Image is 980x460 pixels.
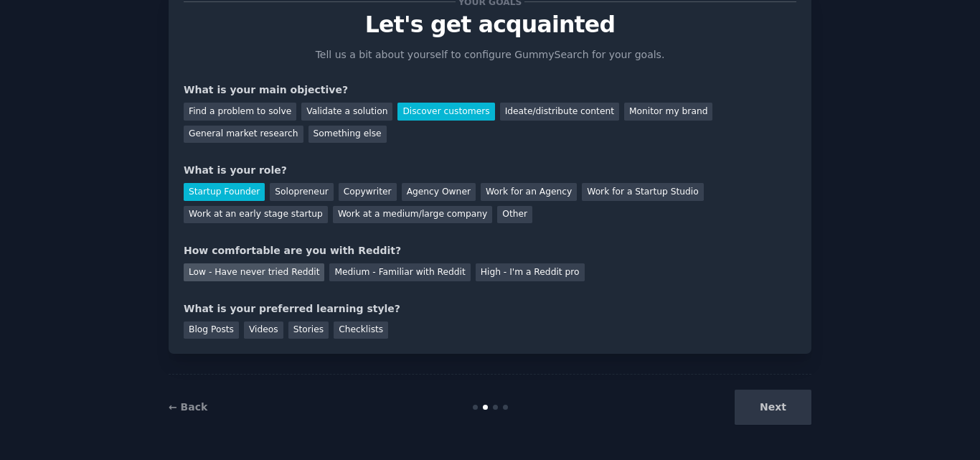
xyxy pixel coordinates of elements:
[184,243,796,258] div: How comfortable are you with Reddit?
[184,163,796,178] div: What is your role?
[184,301,796,316] div: What is your preferred learning style?
[309,47,671,62] p: Tell us a bit about yourself to configure GummySearch for your goals.
[339,183,397,201] div: Copywriter
[301,103,392,121] div: Validate a solution
[288,321,329,339] div: Stories
[184,126,303,144] div: General market research
[476,263,585,281] div: High - I'm a Reddit pro
[497,206,532,224] div: Other
[184,103,296,121] div: Find a problem to solve
[184,206,328,224] div: Work at an early stage startup
[397,103,494,121] div: Discover customers
[333,206,492,224] div: Work at a medium/large company
[481,183,577,201] div: Work for an Agency
[169,401,207,413] a: ← Back
[184,263,324,281] div: Low - Have never tried Reddit
[244,321,283,339] div: Videos
[184,321,239,339] div: Blog Posts
[184,12,796,37] p: Let's get acquainted
[329,263,470,281] div: Medium - Familiar with Reddit
[184,83,796,98] div: What is your main objective?
[184,183,265,201] div: Startup Founder
[402,183,476,201] div: Agency Owner
[308,126,387,144] div: Something else
[582,183,703,201] div: Work for a Startup Studio
[334,321,388,339] div: Checklists
[500,103,619,121] div: Ideate/distribute content
[270,183,333,201] div: Solopreneur
[624,103,712,121] div: Monitor my brand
